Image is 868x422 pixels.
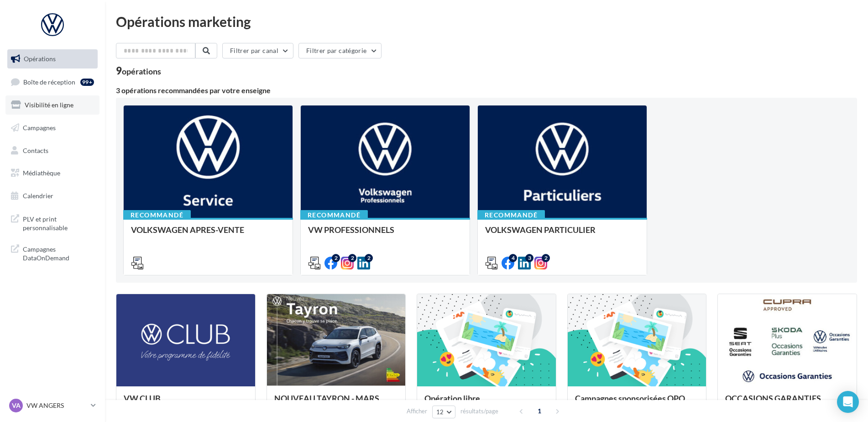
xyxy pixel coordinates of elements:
span: Campagnes DataOnDemand [23,243,94,263]
a: Campagnes [5,118,99,137]
span: VOLKSWAGEN APRES-VENTE [131,225,244,235]
a: Opérations [5,49,99,69]
span: résultats/page [460,407,498,416]
div: Open Intercom Messenger [837,391,859,413]
span: 12 [436,408,444,416]
div: Opérations marketing [116,15,857,28]
div: 2 [542,254,550,262]
span: Opération libre [424,393,480,403]
a: PLV et print personnalisable [5,209,99,236]
a: Boîte de réception99+ [5,72,99,92]
span: Médiathèque [23,169,60,177]
a: Contacts [5,141,99,160]
div: 99+ [80,79,94,86]
span: Afficher [407,407,427,416]
a: VA VW ANGERS [7,397,98,414]
span: Campagnes sponsorisées OPO [575,393,685,403]
div: 2 [365,254,373,262]
div: 9 [116,66,161,76]
button: 12 [432,406,455,418]
span: 1 [532,404,547,418]
span: PLV et print personnalisable [23,213,94,232]
div: Recommandé [123,210,191,220]
div: 4 [509,254,517,262]
a: Médiathèque [5,164,99,183]
div: 2 [348,254,356,262]
span: Opérations [24,55,56,63]
div: Recommandé [477,210,545,220]
span: Campagnes [23,124,56,132]
span: VW CLUB [124,393,161,403]
span: VA [12,401,21,410]
p: VW ANGERS [26,401,87,410]
div: opérations [122,67,161,75]
div: Recommandé [300,210,368,220]
button: Filtrer par catégorie [298,43,382,58]
span: Contacts [23,146,48,154]
div: 2 [332,254,340,262]
button: Filtrer par canal [222,43,293,58]
a: Visibilité en ligne [5,95,99,115]
a: Calendrier [5,186,99,206]
a: Campagnes DataOnDemand [5,239,99,266]
span: VW PROFESSIONNELS [308,225,394,235]
span: Boîte de réception [23,78,75,85]
span: Visibilité en ligne [25,101,73,109]
span: VOLKSWAGEN PARTICULIER [485,225,596,235]
span: Calendrier [23,192,53,200]
div: 3 [525,254,533,262]
div: 3 opérations recommandées par votre enseigne [116,87,857,94]
span: OCCASIONS GARANTIES [725,393,821,403]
